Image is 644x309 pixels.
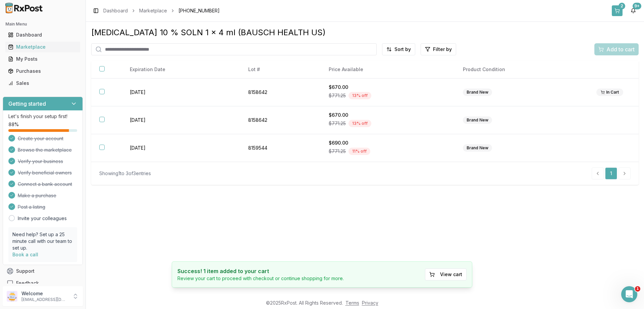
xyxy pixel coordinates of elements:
div: Brand New [463,144,492,152]
h4: Success! 1 item added to your cart [177,267,344,275]
img: User avatar [7,291,17,302]
div: 11 % off [348,148,370,155]
a: My Posts [5,53,80,65]
div: Sales [8,80,77,87]
p: Review your cart to proceed with checkout or continue shopping for more. [177,275,344,282]
button: My Posts [3,54,83,64]
span: $771.25 [329,92,346,99]
span: Verify beneficial owners [18,169,72,176]
a: Privacy [362,300,378,306]
div: Marketplace [8,44,77,50]
a: Invite your colleagues [18,215,67,222]
p: [EMAIL_ADDRESS][DOMAIN_NAME] [21,297,68,302]
button: 9+ [628,5,639,16]
a: Sales [5,77,80,89]
th: Expiration Date [122,61,240,79]
a: 1 [605,167,617,179]
nav: pagination [592,167,631,179]
button: Support [3,265,83,277]
span: $771.25 [329,148,346,155]
span: Post a listing [18,204,45,210]
span: Verify your business [18,158,63,165]
p: Let's finish your setup first! [8,113,77,120]
a: Marketplace [5,41,80,53]
button: View cart [425,268,467,280]
td: [DATE] [122,79,240,106]
iframe: Intercom live chat [621,286,637,302]
span: $771.25 [329,120,346,127]
button: Sales [3,78,83,89]
span: 1 [635,286,640,292]
div: Brand New [463,89,492,96]
span: Filter by [433,46,452,53]
button: Purchases [3,66,83,76]
div: Showing 1 to 3 of 3 entries [99,170,151,177]
div: 13 % off [348,92,371,99]
img: RxPost Logo [3,3,46,13]
button: 2 [612,5,623,16]
a: Purchases [5,65,80,77]
h2: Main Menu [5,21,80,27]
a: Book a call [12,252,38,257]
div: Dashboard [8,32,77,38]
th: Product Condition [455,61,588,79]
div: $670.00 [329,112,447,118]
div: 13 % off [348,120,371,127]
div: In Cart [596,89,623,96]
td: 8158642 [240,79,321,106]
td: 8158642 [240,106,321,134]
span: Connect a bank account [18,181,72,188]
span: 88 % [8,121,19,128]
th: Price Available [321,61,455,79]
div: 9+ [633,3,641,9]
div: 2 [619,3,625,9]
span: Sort by [394,46,411,53]
button: Sort by [382,43,415,55]
div: My Posts [8,56,77,62]
a: Marketplace [139,7,167,14]
nav: breadcrumb [103,7,220,14]
span: Feedback [16,280,39,287]
td: 8159544 [240,134,321,162]
span: Create your account [18,135,63,142]
button: Dashboard [3,30,83,40]
span: Browse the marketplace [18,147,72,153]
h3: Getting started [8,100,46,108]
button: Marketplace [3,42,83,52]
button: Feedback [3,277,83,289]
span: Make a purchase [18,192,56,199]
button: Filter by [421,43,456,55]
div: [MEDICAL_DATA] 10 % SOLN 1 x 4 ml (BAUSCH HEALTH US) [91,27,639,38]
div: Purchases [8,68,77,74]
div: $670.00 [329,84,447,91]
td: [DATE] [122,134,240,162]
div: Brand New [463,116,492,124]
a: Terms [345,300,359,306]
div: $690.00 [329,140,447,146]
th: Lot # [240,61,321,79]
a: Dashboard [103,7,128,14]
td: [DATE] [122,106,240,134]
p: Welcome [21,290,68,297]
span: [PHONE_NUMBER] [178,7,220,14]
p: Need help? Set up a 25 minute call with our team to set up. [12,231,73,251]
a: Dashboard [5,29,80,41]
